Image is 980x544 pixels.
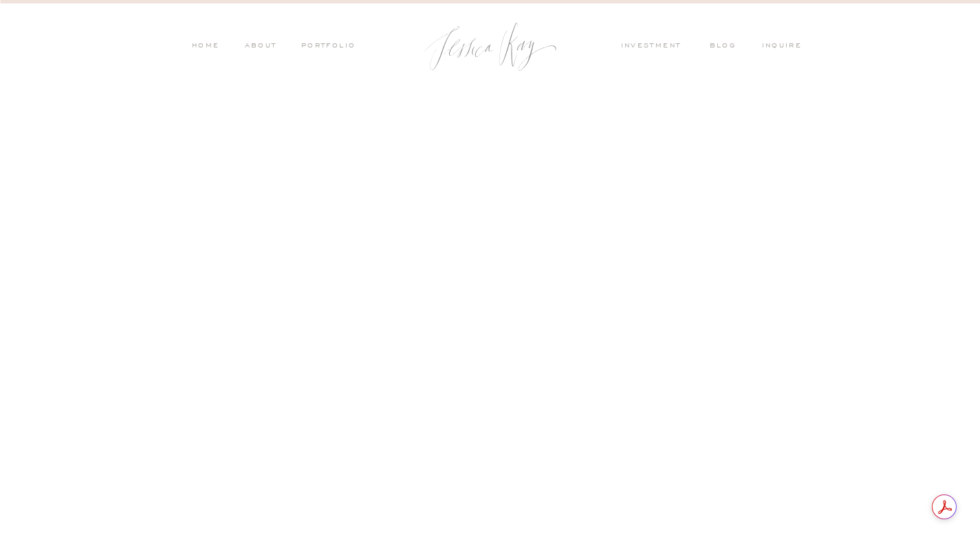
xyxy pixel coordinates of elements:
[241,41,277,53] a: ABOUT
[299,41,356,53] a: PORTFOLIO
[191,41,220,53] a: HOME
[762,41,809,53] a: inquire
[710,41,745,53] a: blog
[621,41,688,53] a: investment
